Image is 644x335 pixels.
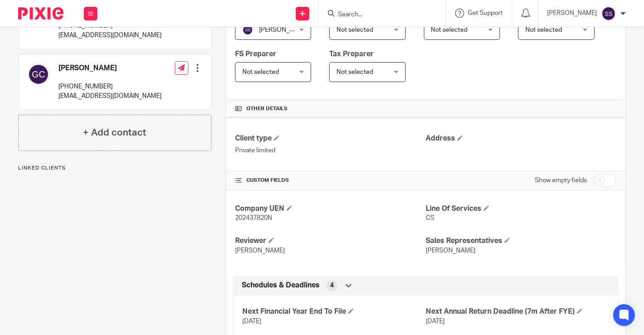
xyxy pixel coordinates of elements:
span: [PERSON_NAME] [259,27,309,33]
h4: Next Financial Year End To File [242,307,426,316]
span: Not selected [525,27,562,33]
span: [DATE] [242,318,261,325]
p: [PHONE_NUMBER] [58,82,162,91]
h4: Sales Representatives [426,236,616,246]
h4: Address [426,134,616,143]
span: Not selected [336,27,373,33]
span: 4 [330,281,334,290]
img: svg%3E [601,6,616,21]
p: [EMAIL_ADDRESS][DOMAIN_NAME] [58,31,162,40]
h4: Reviewer [235,236,426,246]
p: Linked clients [18,165,211,172]
p: Private limited [235,146,426,155]
span: 202437820N [235,215,272,221]
span: Schedules & Deadlines [242,281,320,290]
img: Pixie [18,7,63,19]
span: FS Preparer [235,50,276,58]
img: svg%3E [242,24,253,35]
label: Show empty fields [535,176,587,185]
span: [DATE] [426,318,445,325]
span: Not selected [242,69,279,75]
h4: Company UEN [235,204,426,214]
span: Tax Preparer [329,50,374,58]
h4: Next Annual Return Deadline (7m After FYE) [426,307,609,316]
h4: [PERSON_NAME] [58,63,162,73]
span: [PERSON_NAME] [426,248,476,254]
h4: + Add contact [83,126,146,140]
h4: CUSTOM FIELDS [235,177,426,184]
span: Other details [246,105,288,112]
span: Get Support [468,10,503,16]
span: [PERSON_NAME] [235,248,285,254]
h4: Line Of Services [426,204,616,214]
input: Search [337,11,418,19]
img: svg%3E [28,63,49,85]
span: Not selected [336,69,373,75]
p: [PERSON_NAME] [547,9,597,18]
h4: Client type [235,134,426,143]
span: CS [426,215,434,221]
p: [EMAIL_ADDRESS][DOMAIN_NAME] [58,92,162,101]
span: Not selected [431,27,468,33]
